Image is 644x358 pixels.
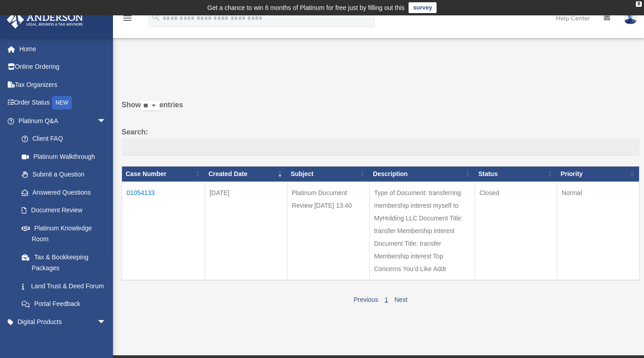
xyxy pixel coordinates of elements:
[6,94,120,112] a: Order StatusNEW
[122,99,639,120] label: Show entries
[13,166,115,184] a: Submit a Question
[6,76,120,94] a: Tax Organizers
[13,248,115,277] a: Tax & Bookkeeping Packages
[409,2,437,13] a: survey
[287,181,369,280] td: Platinum Document Review [DATE] 13:40
[475,167,557,182] th: Status: activate to sort column ascending
[369,167,475,182] th: Description: activate to sort column ascending
[207,2,405,13] div: Get a chance to win 6 months of Platinum for free just by filling out this
[122,13,133,24] i: menu
[122,167,205,182] th: Case Number: activate to sort column ascending
[13,277,115,295] a: Land Trust & Deed Forum
[557,167,639,182] th: Priority: activate to sort column ascending
[624,11,637,24] img: User Pic
[13,148,115,166] a: Platinum Walkthrough
[205,167,287,182] th: Created Date: activate to sort column ascending
[122,16,133,24] a: menu
[13,183,111,201] a: Answered Questions
[557,181,639,280] td: Normal
[287,167,369,182] th: Subject: activate to sort column ascending
[13,201,115,220] a: Document Review
[395,296,408,303] a: Next
[13,295,115,313] a: Portal Feedback
[122,138,639,156] input: Search:
[141,101,160,111] select: Showentries
[97,112,115,130] span: arrow_drop_down
[353,296,378,303] a: Previous
[122,181,205,280] td: 01054133
[6,58,120,76] a: Online Ordering
[52,96,72,110] div: NEW
[369,181,475,280] td: Type of Document: transferring membership interest myself to MyHolding LLC Document Title: transf...
[151,12,161,22] i: search
[13,130,115,148] a: Client FAQ
[205,181,287,280] td: [DATE]
[122,126,639,156] label: Search:
[636,1,642,7] div: close
[4,11,86,29] img: Anderson Advisors Platinum Portal
[475,181,557,280] td: Closed
[6,40,120,58] a: Home
[6,313,120,331] a: Digital Productsarrow_drop_down
[6,112,115,130] a: Platinum Q&Aarrow_drop_down
[97,313,115,331] span: arrow_drop_down
[13,219,115,248] a: Platinum Knowledge Room
[385,296,388,303] a: 1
